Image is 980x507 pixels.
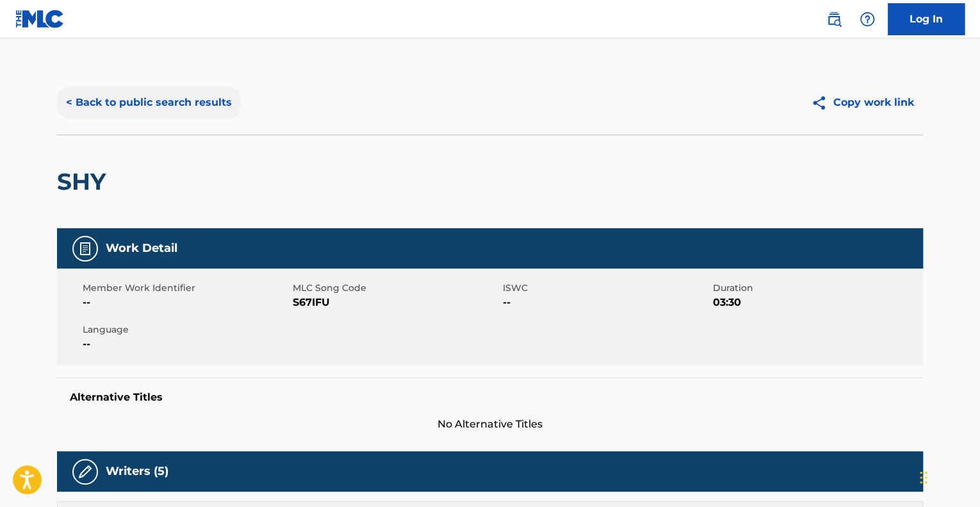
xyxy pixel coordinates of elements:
[713,281,920,295] span: Duration
[854,6,880,32] div: Help
[78,241,93,256] img: Work Detail
[83,323,290,337] span: Language
[78,464,93,479] img: Writers
[70,391,910,404] h5: Alternative Titles
[57,417,923,432] span: No Alternative Titles
[503,295,710,310] span: --
[293,295,500,310] span: S67IFU
[293,281,500,295] span: MLC Song Code
[860,12,875,27] img: help
[888,3,965,35] a: Log In
[83,295,290,310] span: --
[106,241,177,256] h5: Work Detail
[57,167,112,196] h2: SHY
[821,6,847,32] a: Public Search
[713,295,920,310] span: 03:30
[826,12,842,27] img: search
[503,281,710,295] span: ISWC
[83,337,290,352] span: --
[802,87,923,119] button: Copy work link
[106,464,168,479] h5: Writers (5)
[920,458,927,497] div: Drag
[83,281,290,295] span: Member Work Identifier
[15,10,65,28] img: MLC Logo
[811,95,833,111] img: Copy work link
[57,87,241,119] button: < Back to public search results
[916,445,980,507] iframe: Chat Widget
